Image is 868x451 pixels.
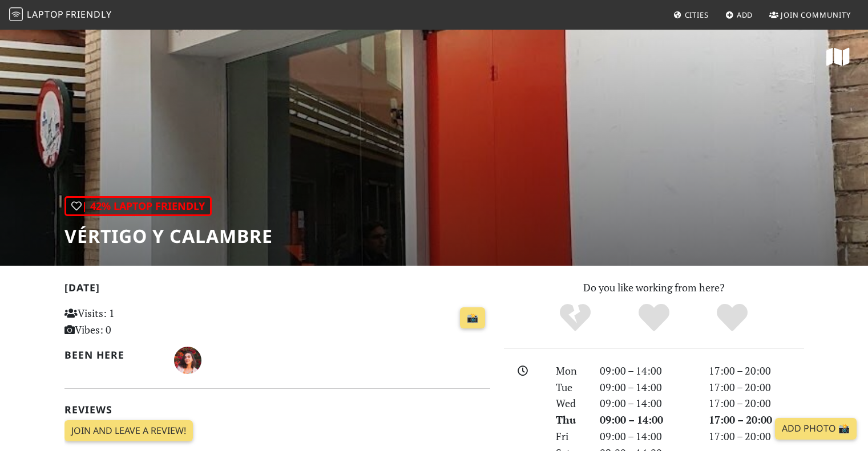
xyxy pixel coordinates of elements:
p: Visits: 1 Vibes: 0 [64,305,197,338]
a: LaptopFriendly LaptopFriendly [9,5,112,25]
h2: Been here [64,349,161,361]
a: Add Photo 📸 [775,418,857,440]
img: LaptopFriendly [9,7,23,21]
div: 17:00 – 20:00 [702,363,811,379]
span: Lucia C. Neco [174,352,201,366]
div: Wed [549,395,592,412]
h2: [DATE] [64,282,490,298]
img: 6766-lucia.jpg [174,347,201,374]
div: Tue [549,379,592,396]
a: Add [721,5,758,25]
h2: Reviews [64,404,490,416]
a: 📸 [460,307,485,329]
p: Do you like working from here? [504,279,804,296]
span: Add [737,10,753,20]
div: Fri [549,428,592,445]
div: Yes [615,302,693,334]
div: 09:00 – 14:00 [593,379,702,396]
a: Join Community [765,5,855,25]
div: 09:00 – 14:00 [593,395,702,412]
div: 09:00 – 14:00 [593,428,702,445]
div: 09:00 – 14:00 [593,412,702,428]
div: 17:00 – 20:00 [702,395,811,412]
div: Mon [549,363,592,379]
div: 17:00 – 20:00 [702,412,811,428]
span: Cities [685,10,709,20]
h1: Vértigo y Calambre [64,225,273,247]
a: Join and leave a review! [64,420,193,442]
a: Cities [669,5,713,25]
span: Friendly [66,8,111,21]
div: 17:00 – 20:00 [702,379,811,396]
div: 09:00 – 14:00 [593,363,702,379]
div: No [536,302,615,334]
div: 17:00 – 20:00 [702,428,811,445]
div: Thu [549,412,592,428]
span: Join Community [781,10,851,20]
span: Laptop [27,8,64,21]
div: Definitely! [693,302,772,334]
div: | 42% Laptop Friendly [64,196,212,216]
